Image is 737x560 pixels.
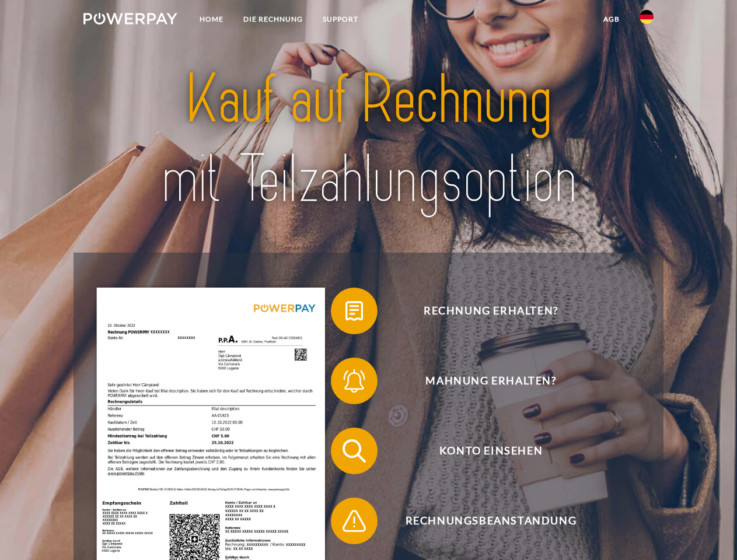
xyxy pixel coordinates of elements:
button: Rechnungsbeanstandung [331,498,634,544]
a: agb [593,9,630,30]
button: Rechnung erhalten? [331,288,634,334]
img: qb_search.svg [340,436,369,466]
img: title-powerpay_de.svg [111,56,626,223]
button: Mahnung erhalten? [331,358,634,404]
img: de [640,10,654,24]
span: Mahnung erhalten? [348,358,634,404]
img: logo-powerpay-white.svg [83,13,177,24]
a: Home [190,9,233,30]
span: Konto einsehen [348,428,634,474]
img: qb_bell.svg [340,366,369,395]
a: DIE RECHNUNG [233,9,313,30]
button: Konto einsehen [331,428,634,474]
img: qb_warning.svg [340,506,369,535]
a: SUPPORT [313,9,368,30]
span: Rechnungsbeanstandung [348,498,634,544]
span: Rechnung erhalten? [348,288,634,334]
img: qb_bill.svg [340,296,369,325]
